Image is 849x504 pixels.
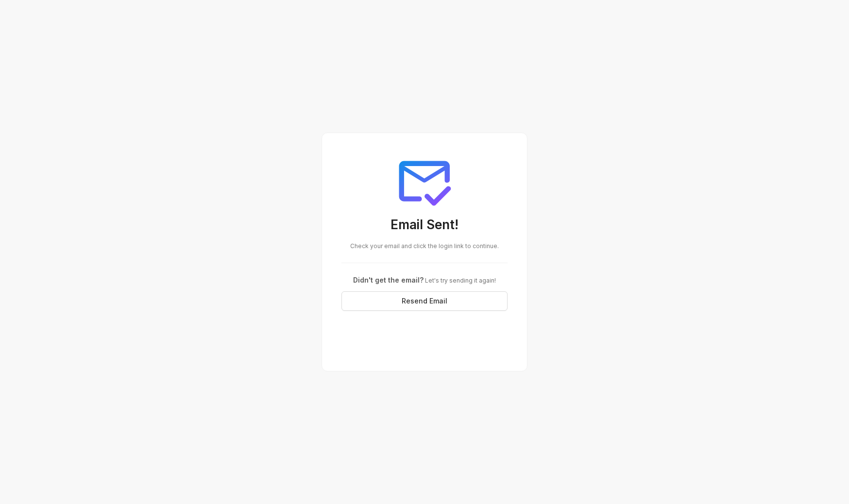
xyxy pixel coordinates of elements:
[341,291,508,311] button: Resend Email
[341,217,508,235] h3: Email Sent!
[350,242,499,250] span: Check your email and click the login link to continue.
[424,277,496,284] span: Let's try sending it again!
[353,276,424,284] span: Didn't get the email?
[402,296,447,306] span: Resend Email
